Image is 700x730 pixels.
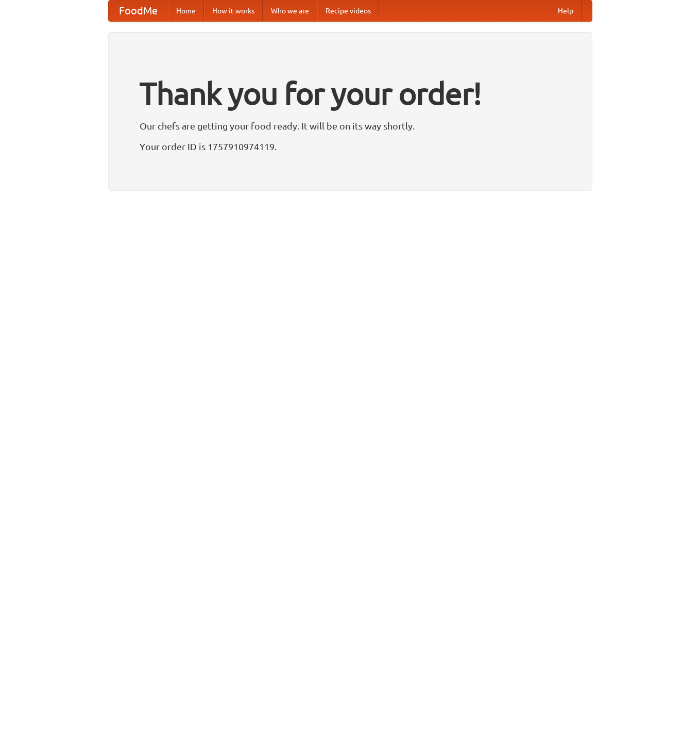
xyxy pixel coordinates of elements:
h1: Thank you for your order! [140,69,561,118]
p: Your order ID is 1757910974119. [140,139,561,154]
a: How it works [204,1,263,21]
a: Recipe videos [317,1,379,21]
a: Home [168,1,204,21]
a: Help [550,1,582,21]
p: Our chefs are getting your food ready. It will be on its way shortly. [140,118,561,134]
a: FoodMe [109,1,168,21]
a: Who we are [263,1,317,21]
